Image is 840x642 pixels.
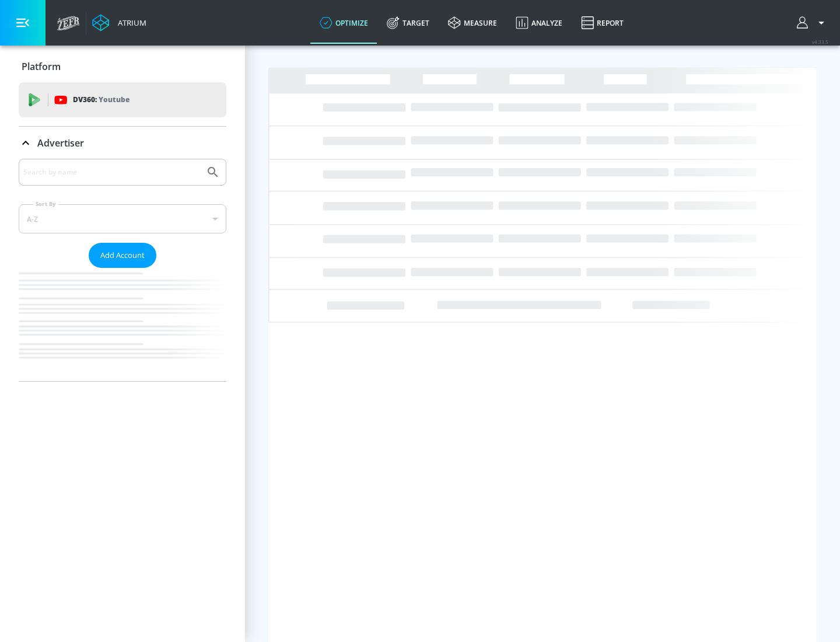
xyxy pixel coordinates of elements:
[377,2,439,44] a: Target
[19,50,226,83] div: Platform
[113,18,146,28] div: Atrium
[506,2,572,44] a: Analyze
[19,204,226,233] div: A-Z
[92,14,146,32] a: Atrium
[310,2,377,44] a: optimize
[812,39,828,45] span: v 4.33.5
[22,60,61,73] p: Platform
[37,137,84,149] p: Advertiser
[19,159,226,381] div: Advertiser
[100,249,145,262] span: Add Account
[73,93,129,106] p: DV360:
[99,93,129,106] p: Youtube
[19,127,226,159] div: Advertiser
[23,165,200,180] input: Search by name
[19,268,226,381] nav: list of Advertiser
[33,200,58,208] label: Sort By
[572,2,633,44] a: Report
[89,243,156,268] button: Add Account
[439,2,506,44] a: measure
[19,82,226,117] div: DV360: Youtube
